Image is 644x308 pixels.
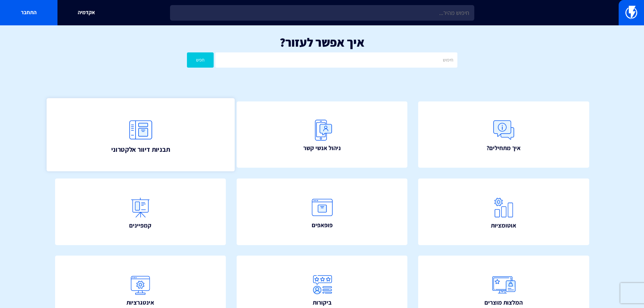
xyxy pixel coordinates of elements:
span: תבניות דיוור אלקטרוני [111,145,170,154]
a: איך מתחילים? [418,101,589,168]
span: קמפיינים [129,221,151,230]
span: פופאפים [312,221,333,230]
span: אוטומציות [491,221,516,230]
span: ביקורות [313,298,332,307]
button: חפש [187,52,214,68]
input: חיפוש [215,52,457,68]
a: תבניות דיוור אלקטרוני [46,98,234,171]
a: פופאפים [237,179,408,245]
a: אוטומציות [418,179,589,245]
input: חיפוש מהיר... [170,5,474,21]
span: אינטגרציות [126,298,154,307]
span: ניהול אנשי קשר [303,144,341,152]
span: המלצות מוצרים [484,298,523,307]
a: קמפיינים [55,179,226,245]
span: איך מתחילים? [486,144,521,152]
h1: איך אפשר לעזור? [10,35,634,49]
a: ניהול אנשי קשר [237,101,408,168]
